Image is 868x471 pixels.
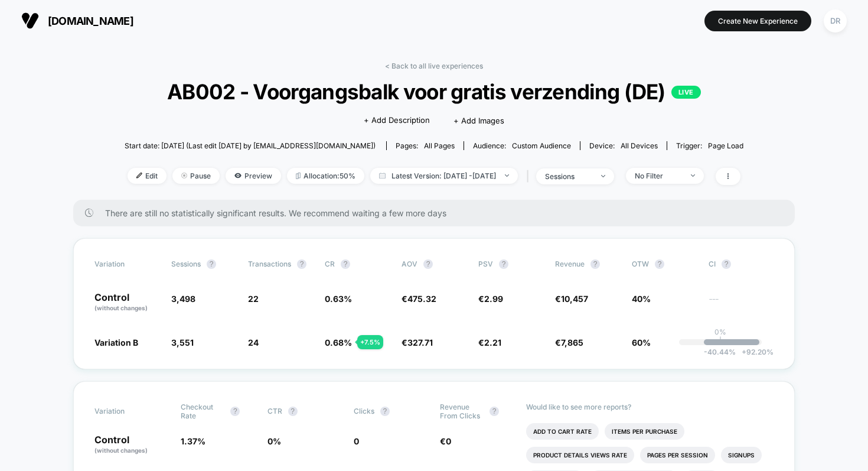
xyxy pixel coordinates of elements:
[125,141,376,150] span: Start date: [DATE] (Last edit [DATE] by [EMAIL_ADDRESS][DOMAIN_NAME])
[824,9,847,33] div: DR
[719,336,722,345] p: |
[226,168,281,184] span: Preview
[407,337,433,347] span: 327.71
[453,116,504,125] span: + Add Images
[590,259,600,269] button: ?
[490,407,499,416] button: ?
[267,436,281,446] span: 0 %
[742,347,746,356] span: +
[296,173,301,179] img: rebalance
[172,168,220,184] span: Pause
[704,11,811,31] button: Create New Experience
[545,172,592,181] div: sessions
[423,259,433,269] button: ?
[555,337,583,347] span: €
[171,337,194,347] span: 3,551
[512,141,571,150] span: Custom Audience
[94,337,138,347] span: Variation B
[370,168,518,184] span: Latest Version: [DATE] - [DATE]
[478,337,501,347] span: €
[94,259,159,269] span: Variation
[288,407,298,416] button: ?
[820,9,850,33] button: DR
[640,447,715,463] li: Pages Per Session
[128,168,167,184] span: Edit
[440,402,484,420] span: Revenue From Clicks
[478,294,503,304] span: €
[722,259,731,269] button: ?
[364,115,430,126] span: + Add Description
[267,407,282,415] span: CTR
[708,141,743,150] span: Page Load
[407,294,436,304] span: 475.32
[561,294,588,304] span: 10,457
[94,293,159,313] p: Control
[632,294,651,304] span: 40%
[691,174,695,177] img: end
[499,259,508,269] button: ?
[230,407,240,416] button: ?
[655,259,664,269] button: ?
[736,347,774,356] span: 92.20 %
[580,141,667,150] span: Device:
[94,304,148,311] span: (without changes)
[714,327,726,336] p: 0%
[94,435,169,455] p: Control
[478,259,493,268] span: PSV
[402,294,436,304] span: €
[671,86,701,99] p: LIVE
[601,175,605,177] img: end
[94,447,148,454] span: (without changes)
[635,171,682,180] div: No Filter
[440,436,451,446] span: €
[354,436,359,446] span: 0
[357,335,383,349] div: + 7.5 %
[379,173,386,178] img: calendar
[709,295,774,313] span: ---
[524,168,536,185] span: |
[380,407,390,416] button: ?
[424,141,455,150] span: all pages
[676,141,743,150] div: Trigger:
[704,347,736,356] span: -40.44 %
[136,173,142,178] img: edit
[402,259,417,268] span: AOV
[402,337,433,347] span: €
[354,407,374,415] span: Clicks
[181,173,187,178] img: end
[156,79,713,104] span: AB002 - Voorgangsbalk voor gratis verzending (DE)
[385,61,483,70] a: < Back to all live experiences
[621,141,658,150] span: all devices
[325,337,352,347] span: 0.68 %
[48,15,133,27] span: [DOMAIN_NAME]
[526,447,634,463] li: Product Details Views Rate
[505,174,509,177] img: end
[248,259,291,268] span: Transactions
[105,208,771,218] span: There are still no statistically significant results. We recommend waiting a few more days
[396,141,455,150] div: Pages:
[207,259,216,269] button: ?
[605,423,684,440] li: Items Per Purchase
[171,294,195,304] span: 3,498
[287,168,364,184] span: Allocation: 50%
[297,259,306,269] button: ?
[446,436,451,446] span: 0
[248,337,259,347] span: 24
[526,402,774,411] p: Would like to see more reports?
[555,259,585,268] span: Revenue
[181,436,205,446] span: 1.37 %
[181,402,224,420] span: Checkout Rate
[171,259,201,268] span: Sessions
[555,294,588,304] span: €
[709,259,774,269] span: CI
[21,12,39,30] img: Visually logo
[526,423,599,440] li: Add To Cart Rate
[18,11,137,30] button: [DOMAIN_NAME]
[94,402,159,420] span: Variation
[561,337,583,347] span: 7,865
[721,447,762,463] li: Signups
[484,294,503,304] span: 2.99
[473,141,571,150] div: Audience:
[325,259,335,268] span: CR
[632,259,697,269] span: OTW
